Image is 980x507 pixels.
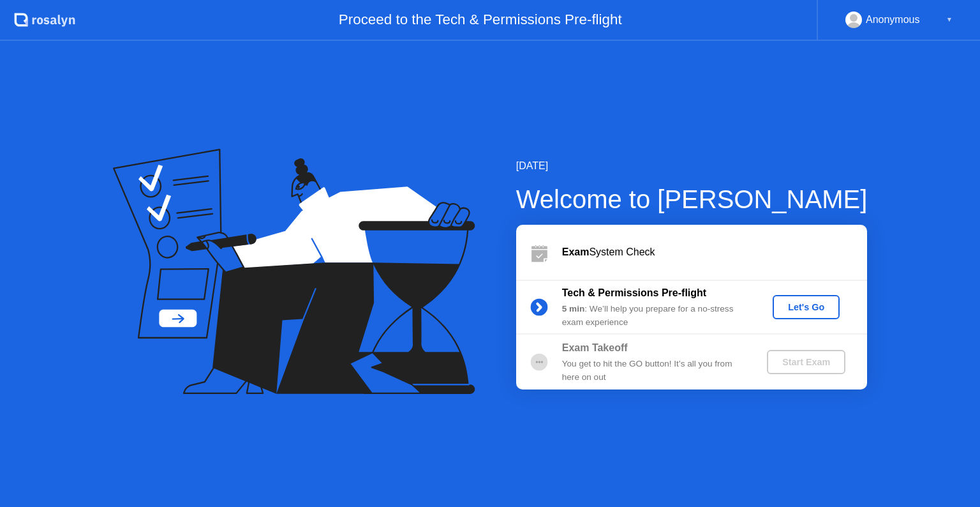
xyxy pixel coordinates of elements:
div: Anonymous [866,11,920,28]
b: 5 min [562,304,585,314]
b: Exam Takeoff [562,342,628,353]
b: Tech & Permissions Pre-flight [562,287,706,298]
div: [DATE] [516,158,868,174]
button: Let's Go [773,295,840,319]
b: Exam [562,246,590,257]
div: Let's Go [778,302,835,312]
div: Welcome to [PERSON_NAME] [516,180,868,218]
div: Start Exam [772,357,840,367]
button: Start Exam [767,350,845,374]
div: System Check [562,245,867,260]
div: You get to hit the GO button! It’s all you from here on out [562,358,746,384]
div: ▼ [946,11,953,28]
div: : We’ll help you prepare for a no-stress exam experience [562,303,746,329]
